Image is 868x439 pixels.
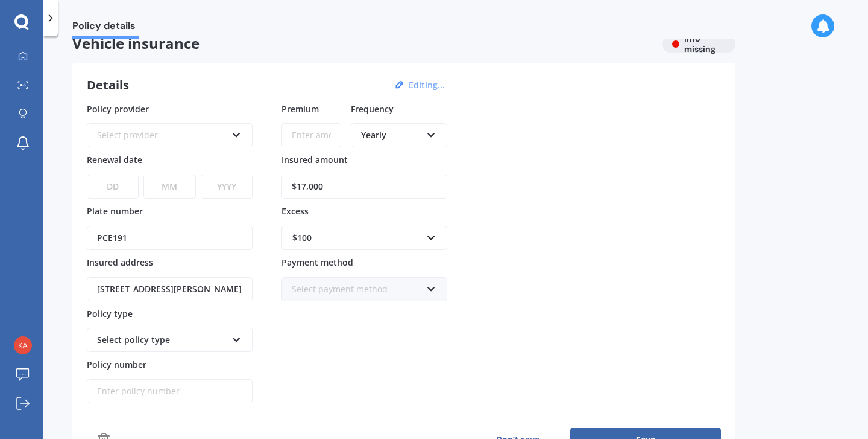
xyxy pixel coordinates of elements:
[87,359,146,370] span: Policy number
[72,20,139,36] span: Policy details
[97,333,227,347] div: Select policy type
[351,103,394,114] span: Frequency
[281,175,447,199] input: Enter amount
[281,257,353,268] span: Payment method
[405,80,448,91] button: Editing...
[281,205,309,217] span: Excess
[281,154,348,165] span: Insured amount
[87,103,149,114] span: Policy provider
[87,277,253,301] input: Enter address
[87,257,153,268] span: Insured address
[281,103,319,114] span: Premium
[97,129,227,142] div: Select provider
[14,336,32,354] img: 757d6641844bb76523103c50a31dc99a
[292,231,422,245] div: $100
[72,35,653,53] span: Vehicle insurance
[87,154,142,165] span: Renewal date
[361,129,421,142] div: Yearly
[87,307,133,319] span: Policy type
[87,205,143,217] span: Plate number
[292,283,421,296] div: Select payment method
[87,77,129,93] h3: Details
[87,226,253,250] input: Enter plate number
[281,123,341,147] input: Enter amount
[87,379,253,403] input: Enter policy number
